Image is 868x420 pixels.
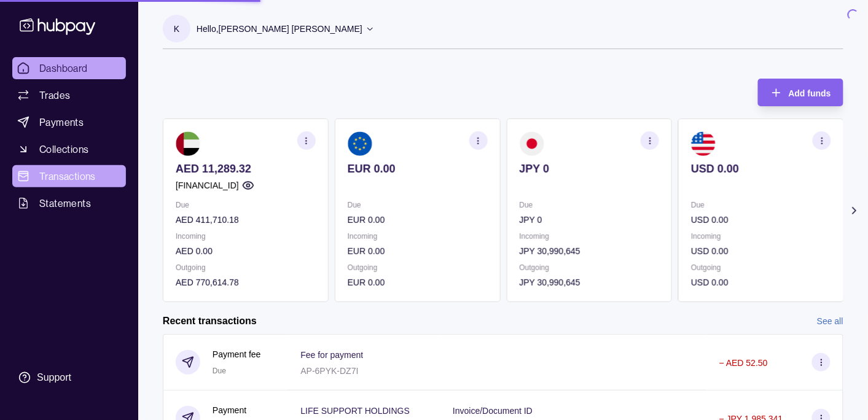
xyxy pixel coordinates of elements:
[520,244,660,258] p: JPY 30,990,645
[12,192,126,214] a: Statements
[12,165,126,187] a: Transactions
[691,162,831,176] p: USD 0.00
[213,367,226,375] span: Due
[176,131,200,156] img: ae
[174,22,179,36] p: K
[520,131,544,156] img: jp
[176,276,316,289] p: AED 770,614.78
[691,244,831,258] p: USD 0.00
[348,244,488,258] p: EUR 0.00
[176,198,316,212] p: Due
[520,198,660,212] p: Due
[12,138,126,160] a: Collections
[348,162,488,176] p: EUR 0.00
[300,350,363,360] p: Fee for payment
[300,366,358,376] p: AP-6PYK-DZ7I
[520,276,660,289] p: JPY 30,990,645
[163,314,257,328] h2: Recent transactions
[197,22,362,36] p: Hello, [PERSON_NAME] [PERSON_NAME]
[12,365,126,391] a: Support
[520,230,660,243] p: Incoming
[348,261,488,274] p: Outgoing
[39,88,70,103] span: Trades
[691,230,831,243] p: Incoming
[348,131,372,156] img: eu
[39,115,84,130] span: Payments
[213,403,246,417] p: Payment
[176,244,316,258] p: AED 0.00
[691,213,831,227] p: USD 0.00
[691,198,831,212] p: Due
[691,276,831,289] p: USD 0.00
[348,276,488,289] p: EUR 0.00
[758,79,843,106] button: Add funds
[39,61,88,76] span: Dashboard
[39,142,88,157] span: Collections
[176,261,316,274] p: Outgoing
[691,261,831,274] p: Outgoing
[348,230,488,243] p: Incoming
[37,371,71,384] div: Support
[520,213,660,227] p: JPY 0
[39,169,96,184] span: Transactions
[817,314,843,328] a: See all
[12,57,126,79] a: Dashboard
[176,179,239,192] p: [FINANCIAL_ID]
[12,111,126,133] a: Payments
[176,162,316,176] p: AED 11,289.32
[213,348,261,361] p: Payment fee
[39,196,91,211] span: Statements
[176,230,316,243] p: Incoming
[789,88,831,98] span: Add funds
[719,358,768,368] p: − AED 52.50
[12,84,126,106] a: Trades
[520,162,660,176] p: JPY 0
[300,406,410,416] p: LIFE SUPPORT HOLDINGS
[176,213,316,227] p: AED 411,710.18
[520,261,660,274] p: Outgoing
[453,406,533,416] p: Invoice/Document ID
[691,131,716,156] img: us
[348,213,488,227] p: EUR 0.00
[348,198,488,212] p: Due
